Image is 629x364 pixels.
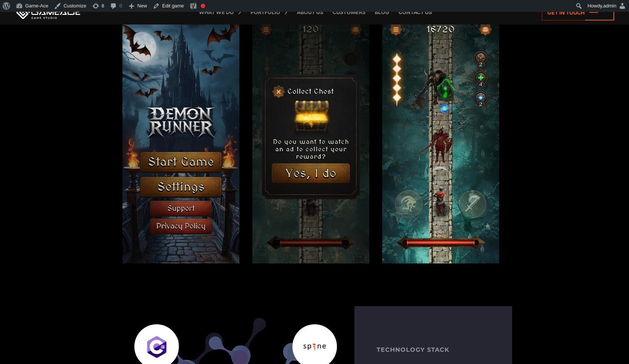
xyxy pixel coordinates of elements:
[252,10,369,263] img: Demon runner 3
[603,3,616,9] span: admin
[201,4,205,8] div: Focus keyphrase not set
[542,4,614,20] a: Get in touch
[145,336,168,358] img: C tech logo
[122,10,239,263] img: Demon runner 1
[382,10,499,263] img: Demon runner 4
[304,336,326,358] img: Spine logo
[377,345,490,354] h2: Technology Stack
